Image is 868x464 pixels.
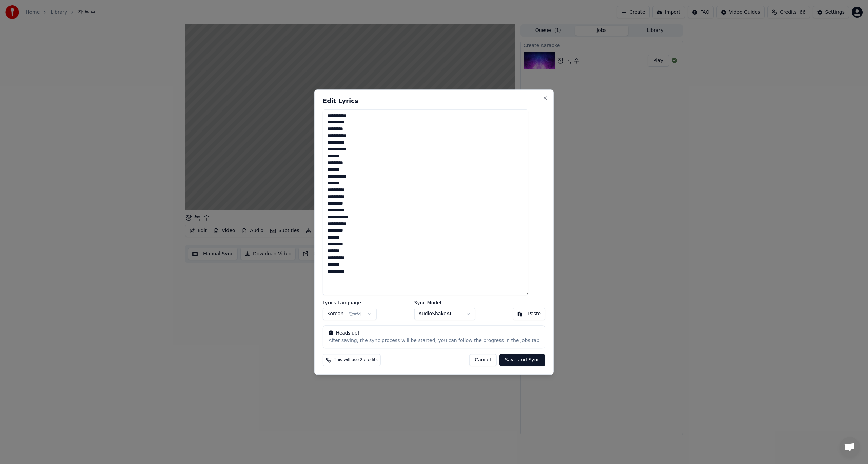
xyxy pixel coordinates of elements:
div: After saving, the sync process will be started, you can follow the progress in the Jobs tab [329,337,539,344]
h2: Edit Lyrics [323,98,545,104]
label: Lyrics Language [323,300,377,305]
button: Cancel [469,354,496,366]
div: Heads up! [329,330,539,337]
span: This will use 2 credits [334,357,378,363]
label: Sync Model [414,300,475,305]
button: Save and Sync [499,354,545,366]
div: Paste [528,310,541,317]
button: Paste [513,308,545,320]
